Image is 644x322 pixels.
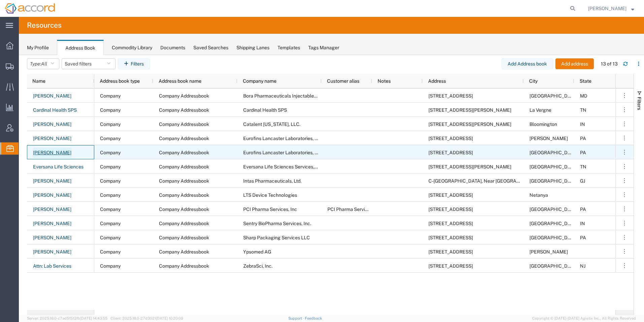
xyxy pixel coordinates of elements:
span: Eurofins Lancaster Laboratories, Inc. [243,136,322,141]
span: GJ [580,178,585,184]
a: [PERSON_NAME] [33,247,72,258]
span: Company Addressbook [159,263,209,269]
div: 13 of 13 [601,60,618,68]
span: Company [100,221,121,226]
div: Shipping Lanes [236,44,269,51]
span: Company [100,164,121,169]
span: Company Addressbook [159,136,209,141]
span: Branchburg [529,263,578,269]
span: Company [100,178,121,184]
div: Tags Manager [308,44,339,51]
span: Company [100,136,121,141]
span: Intas Pharmaceuticals, Ltd. [243,178,301,184]
a: Eversana Life Sciences [33,162,84,172]
a: Attn: Lab Services [33,261,72,272]
span: All [41,61,47,66]
span: 50 County Line Road [428,263,473,269]
div: Saved Searches [193,44,228,51]
span: Client: 2025.18.0-27d3021 [110,316,183,320]
div: Documents [160,44,185,51]
h4: Resources [27,17,62,34]
span: 1111 South Paca St. [428,93,473,99]
div: Templates [278,44,300,51]
span: LTS Device Technologies [243,192,297,198]
span: State [580,78,591,84]
img: logo [5,3,55,14]
span: IN [580,221,585,226]
span: Company Addressbook [159,178,209,184]
span: 3001 Red Lion Road [428,207,473,212]
span: Allentown [529,235,578,240]
span: Company Addressbook [159,249,209,254]
span: Company Addressbook [159,122,209,127]
span: [DATE] 14:43:55 [80,316,107,320]
span: Netanya [529,192,548,198]
span: TN [580,164,586,169]
span: Company Addressbook [159,235,209,240]
span: Company [100,207,121,212]
a: [PERSON_NAME] [33,218,72,229]
span: Address book type [100,78,140,84]
span: Bloomington [529,122,557,127]
span: Eversana Life Sciences Services, LLC. [243,164,325,169]
div: Commodity Library [112,44,152,51]
span: Address book name [159,78,201,84]
span: Company [100,150,121,155]
a: [PERSON_NAME] [33,190,72,201]
a: Cardinal Health SPS [33,105,77,116]
span: Company [100,263,121,269]
span: Memphis [529,164,578,169]
span: ZebraSci, Inc. [243,263,272,269]
span: Lancaster [529,150,578,155]
div: My Profile [27,44,49,51]
span: PCI Pharma Services, Inc [243,207,297,212]
span: 100 Market Square South [428,136,473,141]
span: [DATE] 10:20:09 [156,316,183,320]
span: Ypsomed AG [243,249,271,254]
span: Company [100,249,121,254]
span: Company [100,107,121,113]
span: MD [580,93,587,99]
span: Lauren Pederson [588,5,626,12]
button: [PERSON_NAME] [588,4,635,12]
span: 1300 S Patterson Drive [428,122,511,127]
span: 4605 Decatur Boulevard [428,221,473,226]
span: Company Addressbook [159,150,209,155]
span: Burgdorf [529,249,568,254]
span: Baltimore [529,93,578,99]
span: Indianapolis [529,221,578,226]
span: Catalent Indiana, LLC. [243,122,300,127]
span: Company Addressbook [159,107,209,113]
span: Sentry BioPharma Services, Inc. [243,221,311,226]
a: [PERSON_NAME] [33,133,72,144]
span: NJ [580,263,585,269]
span: PA [580,235,586,240]
span: Cardinal Health SPS [243,107,287,113]
span: Notes [378,78,391,84]
a: [PERSON_NAME] [33,91,72,102]
div: Address Book [57,40,104,55]
span: Brunnmattstrasse 6 [428,249,473,254]
span: Company [100,122,121,127]
span: Company Addressbook [159,221,209,226]
span: Company [100,93,121,99]
span: Company Addressbook [159,93,209,99]
span: Name [32,78,45,84]
span: Company name [243,78,277,84]
a: [PERSON_NAME] [33,204,72,215]
span: La Vergne [529,107,551,113]
span: C-Wing Corporate House, Near Sola Bridge [428,178,544,184]
span: City [529,78,538,84]
span: Company Addressbook [159,192,209,198]
span: 7339 Industrial Blvd. [428,235,473,240]
button: Saved filters [62,58,116,69]
span: Sharp Packaging Services LLC [243,235,310,240]
span: Server: 2025.18.0-c7ad5f513fb [27,316,107,320]
span: Address [428,78,446,84]
button: Add Address book [502,58,553,69]
span: TN [580,107,586,113]
button: Type:All [27,58,59,69]
span: Bora Pharmaceuticals Injectables Inc. [243,93,325,99]
span: 15 Ingram Blvd. [428,107,511,113]
span: PA [580,136,586,141]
